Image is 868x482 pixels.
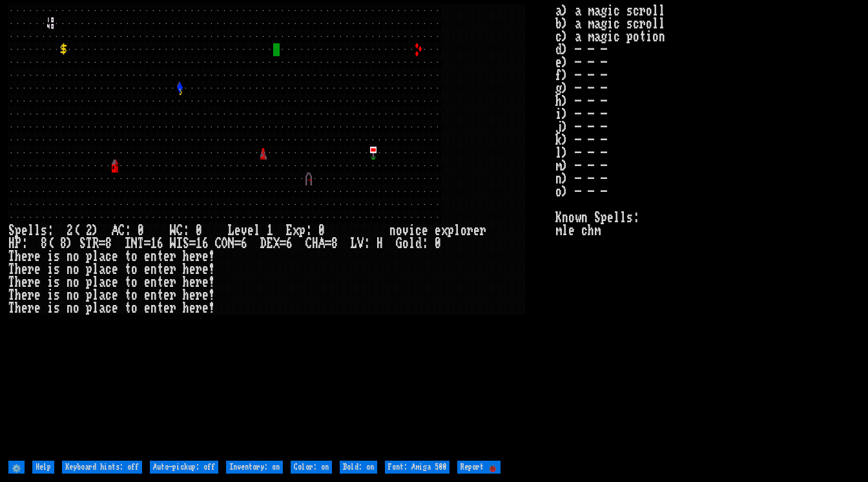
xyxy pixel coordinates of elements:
input: ⚙️ [8,461,25,474]
div: W [170,224,176,237]
div: T [8,276,15,289]
div: N [131,237,138,250]
div: 1 [267,224,273,237]
div: t [125,263,131,276]
div: T [8,250,15,263]
div: h [15,250,21,263]
div: 8 [60,237,67,250]
div: a [99,263,105,276]
div: a [99,250,105,263]
div: r [170,276,176,289]
div: t [157,250,163,263]
div: x [293,224,299,237]
div: r [196,276,202,289]
div: ! [209,276,215,289]
div: v [241,224,247,237]
div: l [28,224,34,237]
div: e [202,250,209,263]
div: e [202,263,209,276]
div: l [254,224,260,237]
div: e [34,263,41,276]
div: i [47,302,54,315]
div: c [105,276,112,289]
div: 0 [318,224,325,237]
div: n [67,276,73,289]
div: e [163,289,170,302]
div: e [34,250,41,263]
div: H [8,237,15,250]
div: r [196,302,202,315]
div: h [183,289,189,302]
div: ) [92,224,99,237]
div: e [247,224,254,237]
div: p [86,302,92,315]
div: e [422,224,428,237]
div: ! [209,289,215,302]
div: ! [209,263,215,276]
div: ! [209,302,215,315]
div: 1 [150,237,157,250]
div: d [415,237,422,250]
div: C [176,224,183,237]
div: 6 [241,237,247,250]
div: e [189,289,196,302]
div: n [389,224,396,237]
div: r [28,289,34,302]
div: o [131,302,138,315]
div: l [92,263,99,276]
div: e [21,250,28,263]
input: Auto-pickup: off [150,461,218,474]
div: : [305,224,312,237]
div: n [67,302,73,315]
div: e [21,276,28,289]
div: 8 [105,237,112,250]
div: r [170,289,176,302]
div: E [286,224,293,237]
div: R [92,237,99,250]
input: Inventory: on [226,461,283,474]
div: e [34,302,41,315]
stats: a) a magic scroll b) a magic scroll c) a magic potion d) - - - e) - - - f) - - - g) - - - h) - - ... [555,5,859,457]
div: r [28,250,34,263]
div: e [34,276,41,289]
div: t [157,276,163,289]
div: T [8,302,15,315]
div: e [473,224,480,237]
div: i [47,276,54,289]
div: e [202,302,209,315]
div: : [364,237,370,250]
div: n [150,276,157,289]
div: C [305,237,312,250]
div: t [125,289,131,302]
div: s [54,276,60,289]
div: h [183,302,189,315]
div: p [448,224,454,237]
div: 2 [67,224,73,237]
div: : [21,237,28,250]
div: t [157,289,163,302]
div: O [222,237,228,250]
div: e [112,289,118,302]
div: n [150,302,157,315]
div: e [144,250,150,263]
div: i [47,263,54,276]
div: e [112,276,118,289]
div: e [112,263,118,276]
div: i [47,289,54,302]
div: 6 [286,237,293,250]
div: E [267,237,273,250]
div: a [99,276,105,289]
div: h [15,276,21,289]
div: a [99,289,105,302]
div: r [196,289,202,302]
div: o [73,276,79,289]
div: o [396,224,402,237]
div: p [86,289,92,302]
div: C [118,224,125,237]
div: n [67,263,73,276]
div: 8 [41,237,47,250]
div: n [67,250,73,263]
div: t [157,263,163,276]
div: o [402,237,409,250]
div: e [21,263,28,276]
